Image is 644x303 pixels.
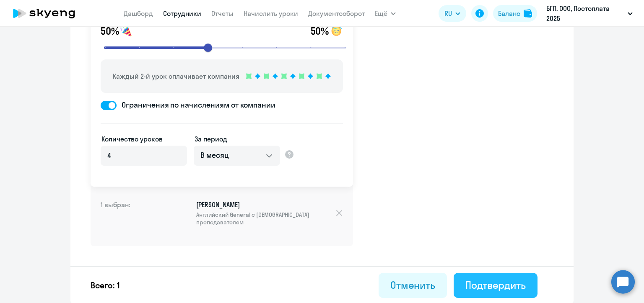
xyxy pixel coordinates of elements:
span: Английский General с [DEMOGRAPHIC_DATA] преподавателем [196,211,335,226]
div: Подтвердить [465,278,526,292]
a: Отчеты [211,9,234,18]
p: БГП, ООО, Постоплата 2025 [546,3,624,23]
div: Отменить [390,278,435,292]
img: balance [524,9,532,18]
img: smile [119,24,133,38]
a: Дашборд [124,9,153,18]
span: Ограничения по начислениям от компании [117,100,275,110]
button: Подтвердить [454,273,538,298]
button: Балансbalance [493,5,537,22]
a: Документооборот [308,9,365,18]
p: Каждый 2-й урок оплачивает компания [113,71,239,81]
p: [PERSON_NAME] [196,200,335,226]
span: Ещё [375,8,387,18]
div: Баланс [498,8,520,18]
button: БГП, ООО, Постоплата 2025 [542,3,637,23]
button: Отменить [379,273,447,298]
label: За период [195,134,227,144]
a: Начислить уроки [244,9,298,18]
span: 50% [101,24,119,38]
label: Количество уроков [101,134,163,144]
p: Всего: 1 [91,280,120,291]
span: RU [444,8,452,18]
span: 50% [311,24,329,38]
h4: 1 выбран: [101,200,168,233]
a: Сотрудники [163,9,201,18]
img: smile [330,24,343,38]
button: Ещё [375,5,396,22]
button: RU [439,5,466,22]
